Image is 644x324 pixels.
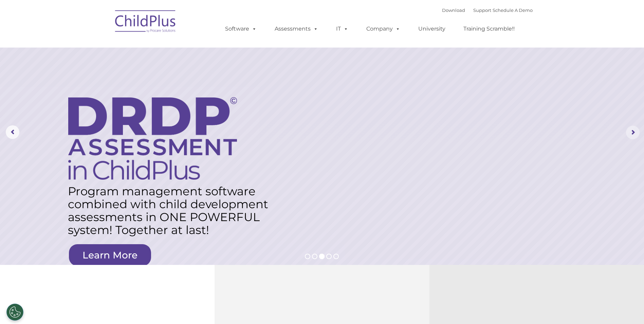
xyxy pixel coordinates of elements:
[411,22,452,36] a: University
[68,97,237,180] img: DRDP Assessment in ChildPlus
[94,73,123,78] span: Phone number
[329,22,355,36] a: IT
[457,22,521,36] a: Training Scramble!!
[218,22,263,36] a: Software
[442,7,533,13] font: |
[69,244,151,266] a: Learn More
[442,7,465,13] a: Download
[94,45,115,50] span: Last name
[6,304,23,321] button: Cookies Settings
[68,185,274,236] rs-layer: Program management software combined with child development assessments in ONE POWERFUL system! T...
[112,5,180,39] img: ChildPlus by Procare Solutions
[268,22,325,36] a: Assessments
[360,22,407,36] a: Company
[493,7,533,13] a: Schedule A Demo
[473,7,491,13] a: Support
